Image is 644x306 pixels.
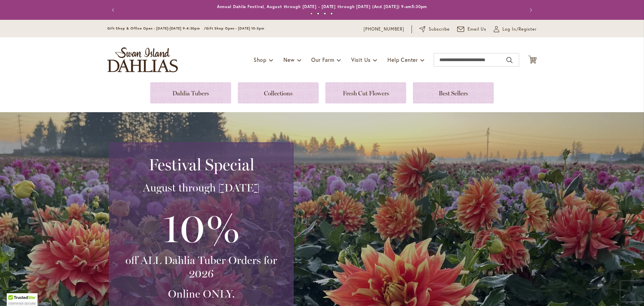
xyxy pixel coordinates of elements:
h3: 10% [118,201,285,254]
a: Subscribe [419,26,450,33]
button: 2 of 4 [317,12,319,15]
a: [PHONE_NUMBER] [364,26,404,33]
h3: August through [DATE] [118,181,285,194]
button: Previous [107,3,121,17]
div: TrustedSite Certified [7,293,38,306]
button: 4 of 4 [330,12,333,15]
a: Log In/Register [494,26,537,33]
span: Log In/Register [502,26,537,33]
button: 3 of 4 [324,12,326,15]
h3: Online ONLY. [118,287,285,301]
h2: Festival Special [118,155,285,174]
button: 1 of 4 [310,12,313,15]
button: Next [523,3,537,17]
span: Gift Shop & Office Open - [DATE]-[DATE] 9-4:30pm / [107,26,206,31]
span: Visit Us [351,56,371,63]
span: Email Us [468,26,487,33]
span: New [283,56,294,63]
span: Subscribe [429,26,450,33]
a: Annual Dahlia Festival, August through [DATE] - [DATE] through [DATE] (And [DATE]) 9-am5:30pm [217,4,427,9]
span: Our Farm [311,56,334,63]
a: store logo [107,47,178,72]
h3: off ALL Dahlia Tuber Orders for 2026 [118,254,285,280]
span: Help Center [387,56,418,63]
span: Gift Shop Open - [DATE] 10-3pm [206,26,264,31]
a: Email Us [457,26,487,33]
span: Shop [254,56,267,63]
